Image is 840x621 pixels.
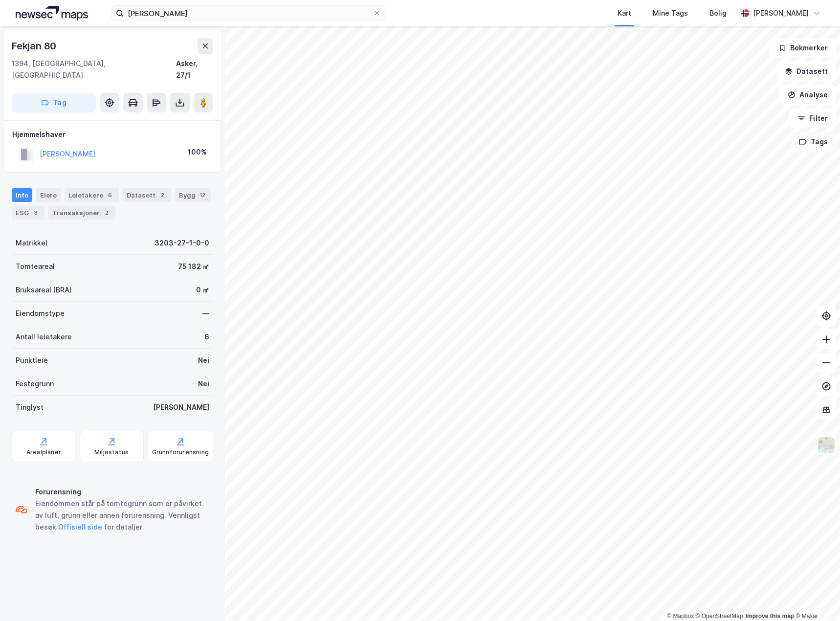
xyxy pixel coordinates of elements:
div: 6 [105,190,115,200]
div: 1394, [GEOGRAPHIC_DATA], [GEOGRAPHIC_DATA] [12,58,176,81]
div: Eiendommen står på tomtegrunn som er påvirket av luft, grunn eller annen forurensning. Vennligst ... [35,498,209,533]
button: Tag [12,93,96,112]
div: Nei [198,355,209,366]
div: Fekjan 80 [12,38,58,54]
a: Improve this map [746,613,794,620]
div: Tomteareal [16,261,55,272]
button: Filter [789,109,836,128]
a: OpenStreetMap [696,613,743,620]
img: logo.a4113a55bc3d86da70a041830d287a7e.svg [16,6,88,21]
div: — [202,308,209,319]
div: ESG [12,206,44,220]
div: 100% [188,146,207,158]
div: Datasett [123,188,171,202]
div: Arealplaner [26,448,61,456]
div: Miljøstatus [94,448,129,456]
div: Nei [198,378,209,390]
button: Bokmerker [770,38,836,58]
a: Mapbox [667,613,694,620]
div: Kart [618,7,631,19]
div: Forurensning [35,486,209,498]
div: Bygg [175,188,211,202]
div: 2 [157,190,167,200]
div: 3 [31,208,41,218]
div: Info [12,188,32,202]
img: Z [817,436,836,454]
div: 2 [102,208,111,218]
div: 0 ㎡ [196,284,209,296]
div: Bolig [709,7,727,19]
div: Eiendomstype [16,308,65,319]
div: Leietakere [65,188,119,202]
button: Tags [791,132,836,152]
div: Antall leietakere [16,331,72,343]
div: Punktleie [16,355,48,366]
button: Analyse [779,85,836,105]
div: Kontrollprogram for chat [791,574,840,621]
div: Bruksareal (BRA) [16,284,72,296]
iframe: Chat Widget [791,574,840,621]
div: [PERSON_NAME] [753,7,809,19]
div: Hjemmelshaver [12,129,213,140]
div: Eiere [36,188,61,202]
div: Mine Tags [653,7,688,19]
div: Transaksjoner [48,206,115,220]
div: Festegrunn [16,378,54,390]
div: Matrikkel [16,237,47,249]
div: 12 [198,190,207,200]
div: Grunnforurensning [152,448,209,456]
div: 3203-27-1-0-0 [155,237,209,249]
div: Asker, 27/1 [176,58,213,81]
div: Tinglyst [16,401,44,413]
input: Søk på adresse, matrikkel, gårdeiere, leietakere eller personer [124,6,373,21]
div: 75 182 ㎡ [178,261,209,272]
div: [PERSON_NAME] [153,401,209,413]
button: Datasett [776,62,836,81]
div: 6 [204,331,209,343]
